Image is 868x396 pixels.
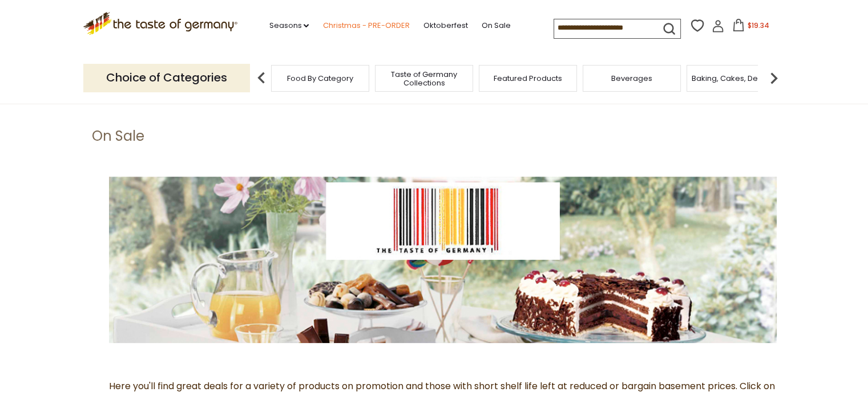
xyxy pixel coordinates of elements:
[287,74,353,83] a: Food By Category
[322,19,409,32] a: Christmas - PRE-ORDER
[611,74,652,83] a: Beverages
[378,70,470,87] a: Taste of Germany Collections
[250,67,273,89] img: previous arrow
[762,67,785,89] img: next arrow
[269,19,309,32] a: Seasons
[109,177,777,344] img: the-taste-of-germany-barcode-3.jpg
[747,21,769,30] span: $19.34
[692,74,780,83] a: Baking, Cakes, Desserts
[481,19,510,32] a: On Sale
[494,74,562,83] a: Featured Products
[92,128,144,145] h1: On Sale
[83,64,250,92] p: Choice of Categories
[423,19,467,32] a: Oktoberfest
[726,19,775,36] button: $19.34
